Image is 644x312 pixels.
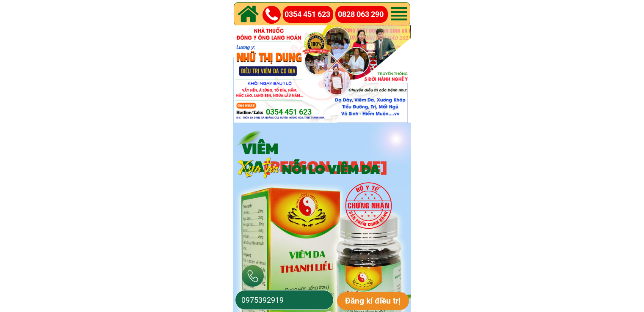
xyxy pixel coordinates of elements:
[282,161,429,176] h3: NỖI LO VIÊM DA
[337,292,409,310] p: Đăng kí điều trị
[242,139,421,175] h3: VIÊM DA
[264,155,387,176] span: [PERSON_NAME]
[285,8,334,21] a: 0354 451 623
[266,106,351,118] a: 0354 451 623
[239,290,329,309] input: Số điện thoại
[338,8,388,21] a: 0828 063 290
